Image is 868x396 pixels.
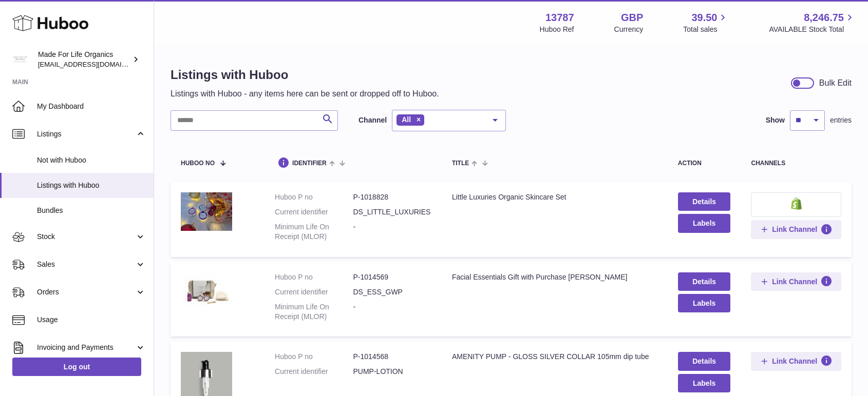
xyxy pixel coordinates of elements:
[678,192,731,211] a: Details
[353,367,431,377] dd: PUMP-LOTION
[275,272,353,282] dt: Huboo P no
[769,25,856,34] span: AVAILABLE Stock Total
[772,277,817,286] span: Link Channel
[751,220,841,239] button: Link Channel
[452,160,469,167] span: title
[769,11,856,34] a: 8,246.75 AVAILABLE Stock Total
[37,287,135,297] span: Orders
[171,67,439,83] h1: Listings with Huboo
[37,206,146,215] span: Bundles
[819,77,852,89] div: Bulk Edit
[275,222,353,242] dt: Minimum Life On Receipt (MLOR)
[37,343,135,352] span: Invoicing and Payments
[678,294,731,312] button: Labels
[37,232,135,242] span: Stock
[37,315,146,325] span: Usage
[181,272,232,307] img: Facial Essentials Gift with Purchase Carden
[452,192,657,202] div: Little Luxuries Organic Skincare Set
[353,287,431,297] dd: DS_ESS_GWP
[275,192,353,202] dt: Huboo P no
[353,207,431,217] dd: DS_LITTLE_LUXURIES
[452,352,657,362] div: AMENITY PUMP - GLOSS SILVER COLLAR 105mm dip tube
[353,192,431,202] dd: P-1018828
[358,115,387,125] label: Channel
[12,358,141,376] a: Log out
[830,115,852,125] span: entries
[691,11,717,25] span: 39.50
[751,160,841,167] div: channels
[540,25,574,34] div: Huboo Ref
[171,88,439,100] p: Listings with Huboo - any items here can be sent or dropped off to Huboo.
[181,192,232,231] img: Little Luxuries Organic Skincare Set
[804,11,844,25] span: 8,246.75
[678,160,731,167] div: action
[37,102,146,111] span: My Dashboard
[402,115,411,124] span: All
[772,225,817,234] span: Link Channel
[275,287,353,297] dt: Current identifier
[275,352,353,362] dt: Huboo P no
[353,272,431,282] dd: P-1014569
[545,11,574,25] strong: 13787
[791,197,802,210] img: shopify-small.png
[38,50,130,69] div: Made For Life Organics
[37,181,146,190] span: Listings with Huboo
[452,272,657,282] div: Facial Essentials Gift with Purchase [PERSON_NAME]
[772,357,817,366] span: Link Channel
[353,222,431,242] dd: -
[678,374,731,392] button: Labels
[678,272,731,291] a: Details
[292,160,327,167] span: identifier
[683,11,729,34] a: 39.50 Total sales
[12,52,28,67] img: internalAdmin-13787@internal.huboo.com
[621,11,643,25] strong: GBP
[37,260,135,269] span: Sales
[38,60,151,68] span: [EMAIL_ADDRESS][DOMAIN_NAME]
[275,302,353,322] dt: Minimum Life On Receipt (MLOR)
[353,302,431,322] dd: -
[275,207,353,217] dt: Current identifier
[37,155,146,165] span: Not with Huboo
[751,272,841,291] button: Link Channel
[678,214,731,232] button: Labels
[275,367,353,377] dt: Current identifier
[181,160,215,167] span: Huboo no
[614,25,644,34] div: Currency
[683,25,729,34] span: Total sales
[751,352,841,370] button: Link Channel
[766,115,785,125] label: Show
[678,352,731,370] a: Details
[353,352,431,362] dd: P-1014568
[37,129,135,139] span: Listings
